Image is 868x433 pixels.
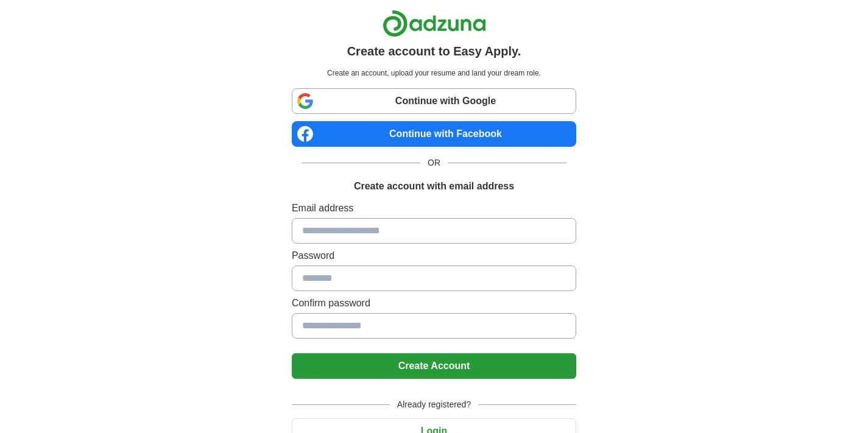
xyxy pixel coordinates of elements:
a: Continue with Google [292,88,576,114]
img: Adzuna logo [383,10,486,37]
label: Email address [292,201,576,216]
a: Continue with Facebook [292,121,576,147]
h1: Create account to Easy Apply. [347,42,521,60]
span: OR [420,157,448,169]
label: Password [292,248,576,263]
h1: Create account with email address [354,179,514,194]
button: Create Account [292,353,576,379]
label: Confirm password [292,296,576,311]
p: Create an account, upload your resume and land your dream role. [294,68,574,79]
span: Already registered? [390,398,478,411]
